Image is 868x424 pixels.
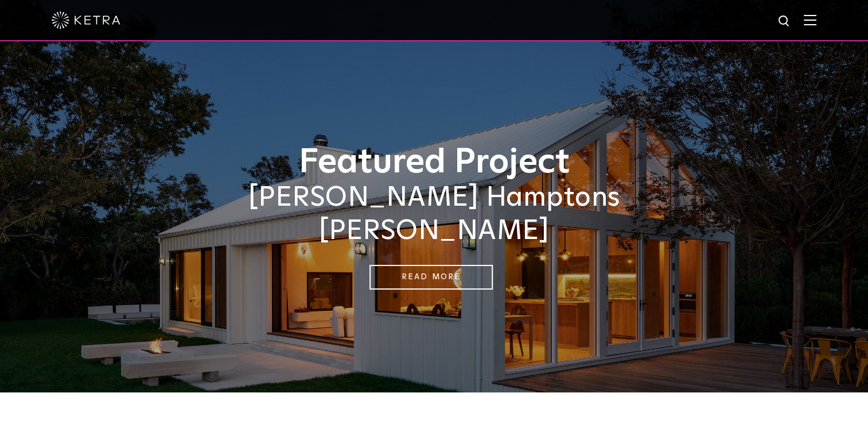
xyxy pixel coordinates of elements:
h1: Featured Project [147,144,721,182]
img: Hamburger%20Nav.svg [804,14,816,25]
img: ketra-logo-2019-white [52,11,120,29]
h2: [PERSON_NAME] Hamptons [PERSON_NAME] [147,182,721,248]
a: Read More [369,265,493,290]
img: search icon [777,14,792,29]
